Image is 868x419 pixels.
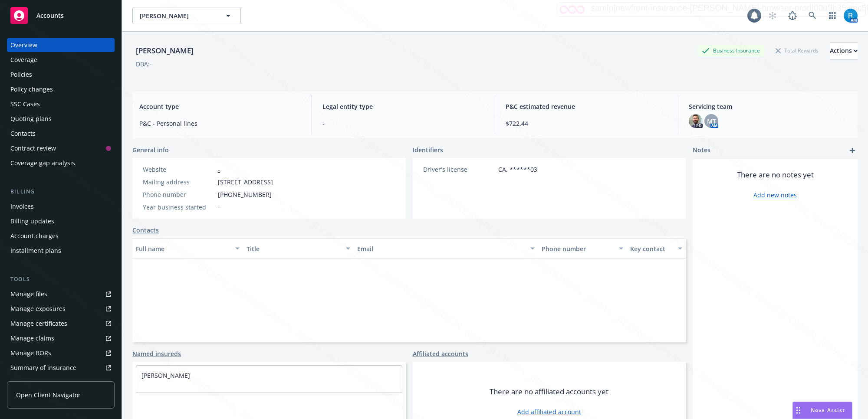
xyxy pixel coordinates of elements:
[7,200,115,213] a: Invoices
[322,119,484,128] span: -
[7,53,115,67] a: Coverage
[517,407,581,416] a: Add affiliated account
[792,402,852,419] button: Nova Assist
[542,244,614,253] div: Phone number
[10,200,34,213] div: Invoices
[7,187,115,196] div: Billing
[10,229,59,243] div: Account charges
[764,7,781,24] a: Start snowing
[10,317,67,331] div: Manage certificates
[7,214,115,228] a: Billing updates
[506,119,667,128] span: $722.44
[506,102,667,111] span: P&C estimated revenue
[753,190,797,200] a: Add new notes
[7,38,115,52] a: Overview
[771,45,823,56] div: Total Rewards
[10,244,61,258] div: Installment plans
[7,3,115,28] a: Accounts
[132,238,243,259] button: Full name
[830,43,858,59] div: Actions
[824,7,841,24] a: Switch app
[354,238,538,259] button: Email
[7,287,115,301] a: Manage files
[136,244,230,253] div: Full name
[707,117,716,126] span: MT
[10,141,56,155] div: Contract review
[140,11,215,20] span: [PERSON_NAME]
[141,371,190,380] a: [PERSON_NAME]
[784,7,801,24] a: Report a Bug
[10,112,52,126] div: Quoting plans
[10,361,76,375] div: Summary of insurance
[218,203,220,212] span: -
[132,145,169,154] span: General info
[139,102,301,111] span: Account type
[36,12,64,19] span: Accounts
[811,406,845,414] span: Nova Assist
[132,226,159,235] a: Contacts
[139,119,301,128] span: P&C - Personal lines
[7,156,115,170] a: Coverage gap analysis
[7,229,115,243] a: Account charges
[413,145,443,154] span: Identifiers
[423,165,495,174] div: Driver's license
[7,97,115,111] a: SSC Cases
[627,238,686,259] button: Key contact
[737,170,814,180] span: There are no notes yet
[490,386,608,397] span: There are no affiliated accounts yet
[247,244,341,253] div: Title
[7,302,115,316] a: Manage exposures
[10,68,32,82] div: Policies
[7,361,115,375] a: Summary of insurance
[218,177,273,187] span: [STREET_ADDRESS]
[357,244,525,253] div: Email
[689,114,703,128] img: photo
[847,145,858,156] a: add
[10,97,40,111] div: SSC Cases
[7,141,115,155] a: Contract review
[10,214,54,228] div: Billing updates
[16,390,81,399] span: Open Client Navigator
[10,127,36,141] div: Contacts
[132,349,181,358] a: Named insureds
[143,203,214,212] div: Year business started
[413,349,468,358] a: Affiliated accounts
[10,82,53,96] div: Policy changes
[10,38,37,52] div: Overview
[7,275,115,284] div: Tools
[538,238,627,259] button: Phone number
[10,331,54,345] div: Manage claims
[243,238,354,259] button: Title
[7,127,115,141] a: Contacts
[132,7,241,24] button: [PERSON_NAME]
[793,402,804,419] div: Drag to move
[630,244,673,253] div: Key contact
[143,177,214,187] div: Mailing address
[693,145,710,156] span: Notes
[10,287,47,301] div: Manage files
[7,244,115,258] a: Installment plans
[10,346,51,360] div: Manage BORs
[322,102,484,111] span: Legal entity type
[7,68,115,82] a: Policies
[830,42,858,59] button: Actions
[804,7,821,24] a: Search
[7,112,115,126] a: Quoting plans
[844,9,858,23] img: photo
[218,190,272,199] span: [PHONE_NUMBER]
[7,346,115,360] a: Manage BORs
[136,59,152,69] div: DBA: -
[7,82,115,96] a: Policy changes
[132,45,197,56] div: [PERSON_NAME]
[10,156,75,170] div: Coverage gap analysis
[143,190,214,199] div: Phone number
[10,302,66,316] div: Manage exposures
[7,331,115,345] a: Manage claims
[218,165,220,173] a: -
[689,102,851,111] span: Servicing team
[10,53,37,67] div: Coverage
[143,165,214,174] div: Website
[697,45,764,56] div: Business Insurance
[7,317,115,331] a: Manage certificates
